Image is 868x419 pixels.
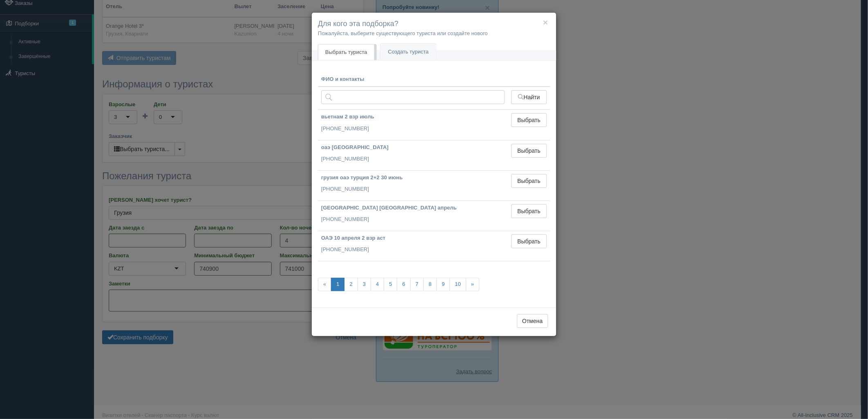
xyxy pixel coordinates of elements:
[511,144,547,158] button: Выбрать
[321,235,385,241] b: ОАЭ 10 апреля 2 взр аст
[397,278,410,291] a: 6
[321,216,505,223] p: [PHONE_NUMBER]
[318,44,374,60] a: Выбрать туриста
[321,144,389,150] b: оаэ [GEOGRAPHIC_DATA]
[331,278,345,291] a: 1
[511,113,547,127] button: Выбрать
[318,19,550,29] h4: Для кого эта подборка?
[344,278,358,291] a: 2
[466,278,479,291] a: »
[511,174,547,188] button: Выбрать
[511,204,547,218] button: Выбрать
[543,18,548,27] button: ×
[410,278,424,291] a: 7
[318,29,550,37] p: Пожалуйста, выберите существующего туриста или создайте нового
[436,278,450,291] a: 9
[511,90,547,104] button: Найти
[321,114,374,120] b: вьетнам 2 взр июль
[321,90,505,104] input: Поиск по ФИО, паспорту или контактам
[318,72,508,87] th: ФИО и контакты
[321,185,505,193] p: [PHONE_NUMBER]
[371,278,384,291] a: 4
[517,314,548,328] button: Отмена
[321,125,505,133] p: [PHONE_NUMBER]
[318,278,331,291] span: «
[358,278,371,291] a: 3
[450,278,466,291] a: 10
[321,246,505,254] p: [PHONE_NUMBER]
[511,234,547,248] button: Выбрать
[321,174,403,181] b: грузия оаэ турция 2+2 30 июнь
[423,278,437,291] a: 8
[380,44,436,60] a: Создать туриста
[384,278,397,291] a: 5
[321,205,457,211] b: [GEOGRAPHIC_DATA] [GEOGRAPHIC_DATA] апрель
[321,155,505,163] p: [PHONE_NUMBER]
